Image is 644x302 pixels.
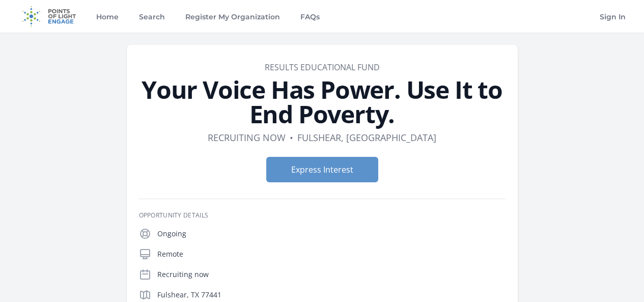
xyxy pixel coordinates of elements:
[290,130,293,145] div: •
[157,269,506,280] p: Recruiting now
[297,130,436,145] dd: Fulshear, [GEOGRAPHIC_DATA]
[157,290,506,300] p: Fulshear, TX 77441
[157,249,506,259] p: Remote
[139,211,506,219] h3: Opportunity Details
[139,77,506,126] h1: Your Voice Has Power. Use It to End Poverty.
[266,157,378,182] button: Express Interest
[208,130,286,145] dd: Recruiting now
[157,229,506,239] p: Ongoing
[265,62,380,73] a: RESULTS Educational Fund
